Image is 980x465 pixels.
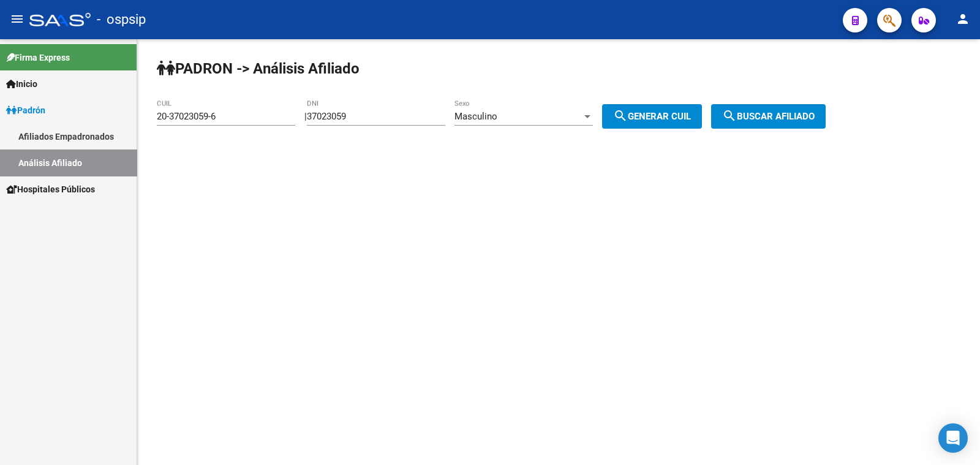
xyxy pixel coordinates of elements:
span: Buscar afiliado [722,111,815,122]
button: Buscar afiliado [711,104,826,129]
span: Inicio [6,77,37,91]
mat-icon: menu [10,12,24,26]
mat-icon: search [722,108,737,123]
span: Generar CUIL [613,111,691,122]
span: - ospsip [97,6,146,33]
div: | [304,111,711,122]
span: Firma Express [6,51,70,64]
mat-icon: person [956,12,970,26]
strong: PADRON -> Análisis Afiliado [157,60,360,77]
span: Masculino [454,111,497,122]
mat-icon: search [613,108,628,123]
span: Padrón [6,104,45,117]
div: Open Intercom Messenger [938,423,968,453]
button: Generar CUIL [602,104,702,129]
span: Hospitales Públicos [6,183,95,196]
